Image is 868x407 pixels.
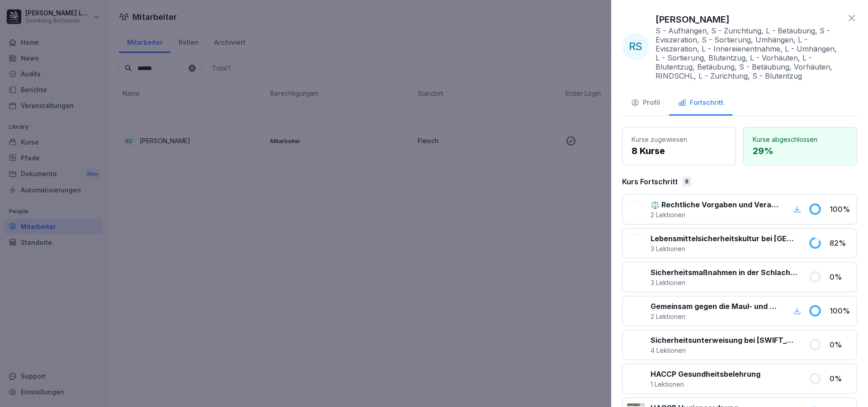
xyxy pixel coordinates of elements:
[830,204,852,215] p: 100 %
[651,369,760,379] p: HACCP Gesundheitsbelehrung
[651,199,780,210] p: ⚖️ Rechtliche Vorgaben und Verantwortung bei der Schlachtung
[830,238,852,248] p: 82 %
[632,135,726,144] p: Kurse zugewiesen
[651,379,760,389] p: 1 Lektionen
[651,210,780,220] p: 2 Lektionen
[651,267,797,278] p: Sicherheitsmaßnahmen in der Schlachtung und Zerlegung
[682,177,691,187] div: 8
[656,13,730,26] p: [PERSON_NAME]
[631,98,660,108] div: Profil
[678,98,723,108] div: Fortschritt
[651,244,797,253] p: 3 Lektionen
[622,91,669,116] button: Profil
[632,144,726,158] p: 8 Kurse
[656,26,842,80] p: S - Aufhängen, S - Zurichtung, L - Betäubung, S - Eviszeration, S - Sortierung, Umhängen, L - Evi...
[830,271,852,282] p: 0 %
[830,339,852,350] p: 0 %
[753,135,848,144] p: Kurse abgeschlossen
[651,301,780,312] p: Gemeinsam gegen die Maul- und Klauenseuche (MKS)
[651,312,780,321] p: 2 Lektionen
[830,305,852,316] p: 100 %
[651,335,797,346] p: Sicherheitsunterweisung bei [SWIFT_CODE]
[651,278,797,287] p: 3 Lektionen
[651,233,797,244] p: Lebensmittelsicherheitskultur bei [GEOGRAPHIC_DATA]
[622,33,649,60] div: RS
[669,91,732,116] button: Fortschritt
[830,373,852,384] p: 0 %
[622,176,678,187] p: Kurs Fortschritt
[753,144,848,158] p: 29 %
[651,346,797,355] p: 4 Lektionen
